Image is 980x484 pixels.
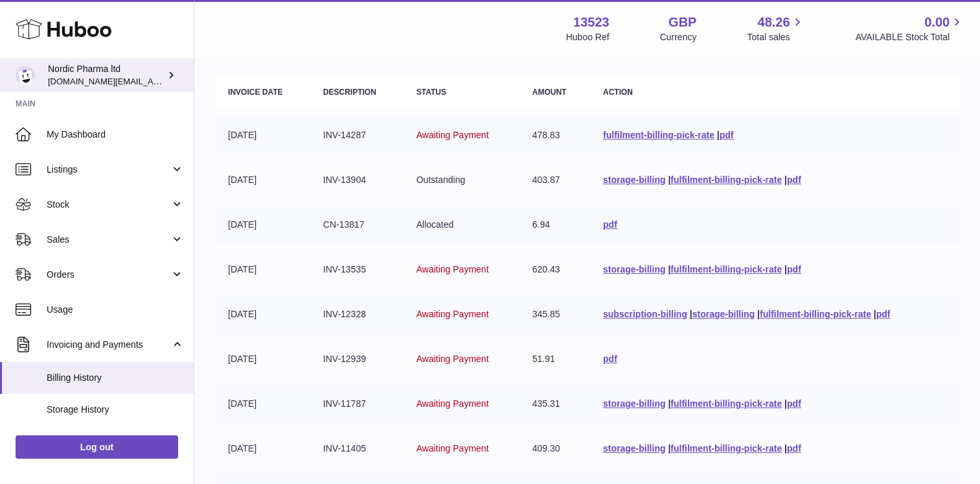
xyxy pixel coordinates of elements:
a: pdf [720,130,734,140]
img: accounts.uk@nordicpharma.com [16,66,35,85]
span: | [784,443,787,454]
a: fulfilment-billing-pick-rate [670,264,782,274]
td: [DATE] [215,430,310,468]
a: storage-billing [603,443,665,454]
a: subscription-billing [603,309,687,319]
strong: Description [323,88,376,97]
td: [DATE] [215,116,310,154]
span: | [717,130,720,140]
a: 0.00 AVAILABLE Stock Total [855,14,964,43]
span: 48.26 [757,14,790,31]
span: Total sales [747,31,804,43]
span: Usage [47,304,184,316]
a: fulfilment-billing-pick-rate [603,130,714,140]
strong: Amount [532,88,567,97]
a: storage-billing [603,398,665,409]
span: Allocated [416,219,454,230]
a: fulfilment-billing-pick-rate [670,175,782,185]
span: | [784,175,787,185]
span: | [874,309,876,319]
span: | [668,398,670,409]
span: Awaiting Payment [416,443,489,454]
a: storage-billing [603,264,665,274]
strong: Action [603,88,633,97]
div: Nordic Pharma ltd [48,63,165,88]
td: [DATE] [215,161,310,199]
span: | [668,264,670,274]
span: Listings [47,163,170,176]
td: INV-13535 [310,250,404,289]
span: | [668,443,670,454]
td: 6.94 [519,206,590,244]
a: pdf [787,443,801,454]
a: 48.26 Total sales [747,14,804,43]
span: Orders [47,269,170,281]
span: Stock [47,199,170,211]
a: fulfilment-billing-pick-rate [670,398,782,409]
td: INV-11405 [310,430,404,468]
td: CN-13817 [310,206,404,244]
strong: Invoice Date [228,88,282,97]
span: | [784,264,787,274]
td: INV-12939 [310,340,404,378]
a: Log out [16,435,178,459]
span: Awaiting Payment [416,130,489,140]
td: [DATE] [215,295,310,333]
span: 0.00 [924,14,950,31]
span: | [690,309,692,319]
td: [DATE] [215,206,310,244]
td: INV-13904 [310,161,404,199]
td: 345.85 [519,295,590,333]
td: [DATE] [215,385,310,423]
span: Storage History [47,404,184,416]
span: | [668,175,670,185]
span: Sales [47,234,170,246]
span: AVAILABLE Stock Total [855,31,964,43]
td: INV-11787 [310,385,404,423]
td: 403.87 [519,161,590,199]
a: fulfilment-billing-pick-rate [760,309,871,319]
strong: GBP [668,14,696,31]
strong: Status [416,88,446,97]
span: Outstanding [416,175,466,185]
span: Awaiting Payment [416,398,489,409]
a: pdf [603,354,617,364]
span: Awaiting Payment [416,354,489,364]
td: 51.91 [519,340,590,378]
td: 620.43 [519,250,590,289]
a: pdf [787,175,801,185]
strong: 13523 [573,14,610,31]
td: INV-12328 [310,295,404,333]
div: Currency [660,31,697,43]
td: 478.83 [519,116,590,154]
span: My Dashboard [47,128,184,141]
span: [DOMAIN_NAME][EMAIL_ADDRESS][DOMAIN_NAME] [48,76,258,86]
a: pdf [876,309,891,319]
span: | [784,398,787,409]
td: [DATE] [215,340,310,378]
a: storage-billing [603,175,665,185]
span: Awaiting Payment [416,309,489,319]
td: [DATE] [215,250,310,289]
a: pdf [787,264,801,274]
td: INV-14287 [310,116,404,154]
span: Awaiting Payment [416,264,489,274]
span: Billing History [47,372,184,384]
td: 435.31 [519,385,590,423]
span: Invoicing and Payments [47,339,170,351]
div: Huboo Ref [566,31,610,43]
td: 409.30 [519,430,590,468]
a: fulfilment-billing-pick-rate [670,443,782,454]
a: storage-billing [692,309,755,319]
span: | [757,309,760,319]
a: pdf [787,398,801,409]
a: pdf [603,219,617,230]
